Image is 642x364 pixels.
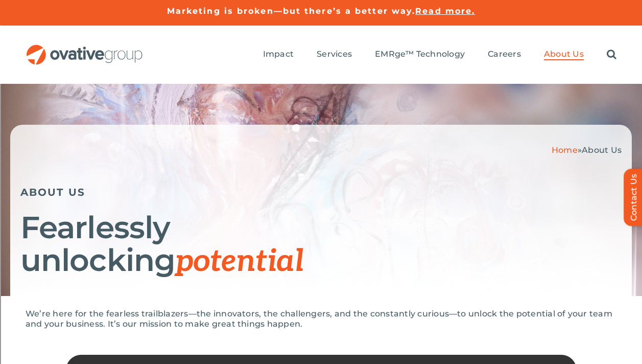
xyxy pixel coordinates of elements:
[607,49,616,60] a: Search
[26,309,616,329] p: We’re here for the fearless trailblazers—the innovators, the challengers, and the constantly curi...
[552,145,578,155] a: Home
[488,49,521,59] span: Careers
[20,186,622,198] h5: ABOUT US
[263,49,294,59] span: Impact
[488,49,521,60] a: Careers
[263,49,294,60] a: Impact
[582,145,622,155] span: About Us
[544,49,584,59] span: About Us
[544,49,584,60] a: About Us
[26,43,144,53] a: OG_Full_horizontal_RGB
[167,6,416,16] a: Marketing is broken—but there’s a better way.
[415,6,475,16] a: Read more.
[263,38,616,71] nav: Menu
[20,211,622,278] h1: Fearlessly unlocking
[175,243,303,280] span: potential
[317,49,352,59] span: Services
[375,49,465,59] span: EMRge™ Technology
[317,49,352,60] a: Services
[552,145,622,155] span: »
[375,49,465,60] a: EMRge™ Technology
